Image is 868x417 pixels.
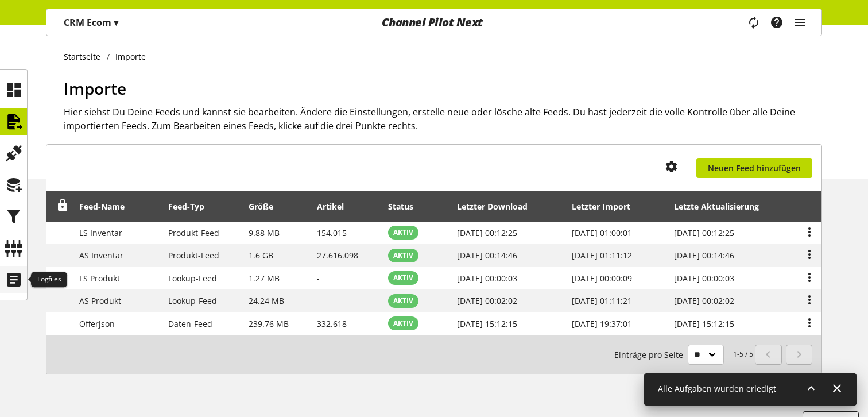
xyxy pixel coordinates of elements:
[249,318,289,329] span: 239.76 MB
[658,383,776,394] span: Alle Aufgaben wurden erledigt
[457,318,517,329] span: [DATE] 15:12:15
[393,318,413,329] span: AKTIV
[572,295,632,306] span: [DATE] 01:11:21
[317,200,355,213] div: Artikel
[249,200,285,213] div: Größe
[64,105,822,133] h2: Hier siehst Du Deine Feeds und kannst sie bearbeiten. Ändere die Einstellungen, erstelle neue ode...
[53,199,69,214] div: Entsperren, um Zeilen neu anzuordnen
[168,295,217,306] span: Lookup-Feed
[674,273,734,284] span: [DATE] 00:00:03
[674,318,734,329] span: [DATE] 15:12:15
[708,162,801,174] span: Neuen Feed hinzufügen
[249,273,280,284] span: 1.27 MB
[249,295,284,306] span: 24.24 MB
[79,200,136,213] div: Feed-Name
[674,295,734,306] span: [DATE] 00:02:02
[168,318,212,329] span: Daten-Feed
[572,250,632,261] span: [DATE] 01:11:12
[393,227,413,238] span: AKTIV
[457,200,539,213] div: Letzter Download
[114,16,118,29] span: ▾
[696,158,812,178] a: Neuen Feed hinzufügen
[614,349,688,361] span: Einträge pro Seite
[393,250,413,261] span: AKTIV
[79,295,121,306] span: AS Produkt
[79,318,115,329] span: Offerjson
[168,200,216,213] div: Feed-Typ
[317,227,347,238] span: 154.015
[46,9,822,36] nav: main navigation
[674,227,734,238] span: [DATE] 00:12:25
[64,51,107,63] a: Startseite
[572,200,642,213] div: Letzter Import
[572,273,632,284] span: [DATE] 00:00:09
[674,200,770,213] div: Letzte Aktualisierung
[317,250,358,261] span: 27.616.098
[457,273,517,284] span: [DATE] 00:00:03
[64,16,118,29] p: CRM Ecom
[317,295,320,306] span: -
[168,250,219,261] span: Produkt-Feed
[393,296,413,306] span: AKTIV
[457,295,517,306] span: [DATE] 00:02:02
[79,227,122,238] span: LS Inventar
[674,250,734,261] span: [DATE] 00:14:46
[457,250,517,261] span: [DATE] 00:14:46
[168,227,219,238] span: Produkt-Feed
[31,272,67,288] div: Logfiles
[572,318,632,329] span: [DATE] 19:37:01
[317,318,347,329] span: 332.618
[57,199,69,211] span: Entsperren, um Zeilen neu anzuordnen
[317,273,320,284] span: -
[79,273,120,284] span: LS Produkt
[614,345,753,365] small: 1-5 / 5
[388,200,425,213] div: Status
[393,273,413,283] span: AKTIV
[64,78,126,99] span: Importe
[457,227,517,238] span: [DATE] 00:12:25
[572,227,632,238] span: [DATE] 01:00:01
[249,227,280,238] span: 9.88 MB
[249,250,273,261] span: 1.6 GB
[79,250,123,261] span: AS Inventar
[168,273,217,284] span: Lookup-Feed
